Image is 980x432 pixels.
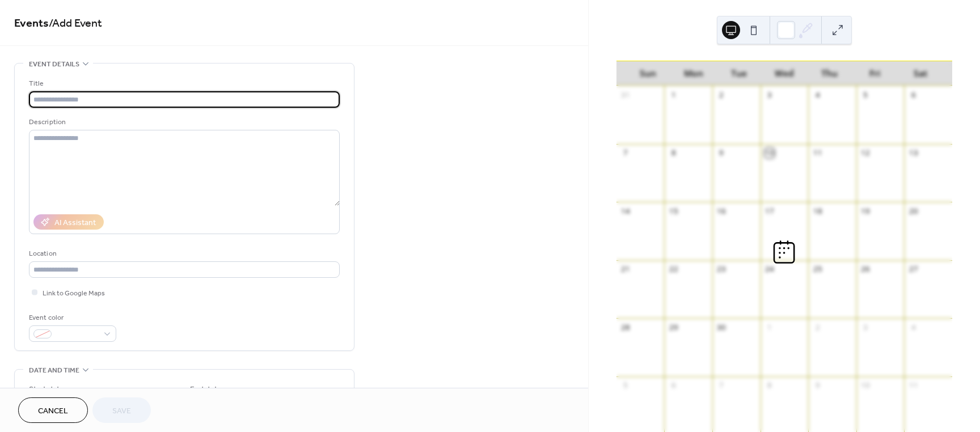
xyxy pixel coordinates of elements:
div: 10 [764,148,775,158]
div: 3 [764,90,775,100]
div: 5 [620,380,631,391]
div: Mon [671,61,716,86]
div: 23 [716,264,726,274]
div: 25 [812,264,822,274]
div: 5 [860,90,871,100]
div: 11 [909,380,919,391]
div: 17 [764,206,775,216]
div: 31 [620,90,631,100]
span: Date and time [29,365,79,376]
div: 6 [669,380,679,391]
div: 20 [909,206,919,216]
div: 2 [812,322,822,332]
div: End date [190,384,222,396]
div: 4 [909,322,919,332]
span: Link to Google Maps [43,287,105,299]
div: 7 [716,380,726,391]
div: 13 [909,148,919,158]
div: 8 [669,148,679,158]
div: 7 [620,148,631,158]
div: Description [29,116,337,128]
div: 24 [764,264,775,274]
div: Tue [716,61,762,86]
a: Events [14,12,49,35]
div: 9 [812,380,822,391]
div: 6 [909,90,919,100]
div: 22 [669,264,679,274]
div: 26 [860,264,871,274]
div: Start date [29,384,64,396]
div: 18 [812,206,822,216]
div: Event color [29,312,114,324]
div: 3 [860,322,871,332]
div: 2 [716,90,726,100]
button: Cancel [18,397,88,423]
div: 29 [669,322,679,332]
div: Thu [807,61,852,86]
div: 21 [620,264,631,274]
div: 14 [620,206,631,216]
div: 9 [716,148,726,158]
div: Title [29,78,337,90]
div: Sat [898,61,943,86]
div: 27 [909,264,919,274]
div: 12 [860,148,871,158]
div: 11 [812,148,822,158]
div: Location [29,248,337,260]
div: 1 [764,322,775,332]
span: Event details [29,58,79,70]
div: 4 [812,90,822,100]
span: Cancel [38,405,68,417]
div: Wed [762,61,807,86]
span: / Add Event [49,12,102,35]
div: 19 [860,206,871,216]
div: 8 [764,380,775,391]
div: 15 [669,206,679,216]
div: Sun [626,61,671,86]
div: 10 [860,380,871,391]
div: 16 [716,206,726,216]
div: 30 [716,322,726,332]
div: Fri [852,61,898,86]
div: 28 [620,322,631,332]
div: 1 [669,90,679,100]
